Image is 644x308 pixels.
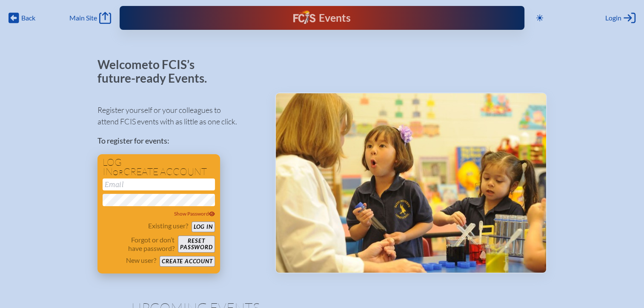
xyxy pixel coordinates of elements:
button: Resetpassword [178,236,215,253]
h1: Log in create account [103,158,215,177]
span: Login [605,14,621,22]
p: To register for events: [97,135,261,147]
p: Existing user? [148,222,188,230]
button: Log in [192,222,215,232]
input: Email [103,178,215,190]
span: Main Site [69,14,97,22]
button: Create account [160,256,215,267]
span: or [113,168,123,177]
span: Back [21,14,35,22]
p: Register yourself or your colleagues to attend FCIS events with as little as one click. [97,104,261,127]
span: Show Password [174,210,215,217]
p: Forgot or don’t have password? [103,236,175,253]
div: FCIS Events — Future ready [235,10,409,26]
p: Welcome to FCIS’s future-ready Events. [97,58,217,85]
p: New user? [126,256,156,265]
img: Events [276,93,546,273]
a: Main Site [69,12,111,24]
